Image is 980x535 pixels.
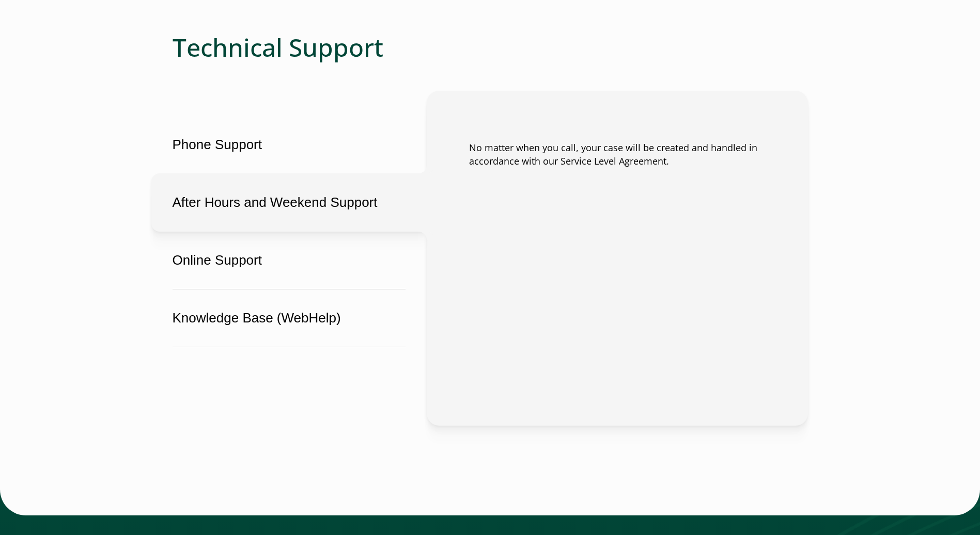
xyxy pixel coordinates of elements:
[469,141,766,168] p: No matter when you call, your case will be created and handled in accordance with our Service Lev...
[151,231,427,289] button: Online Support
[151,116,427,174] button: Phone Support
[151,289,427,347] button: Knowledge Base (WebHelp)
[173,33,808,62] h2: Technical Support
[151,173,427,232] button: After Hours and Weekend Support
